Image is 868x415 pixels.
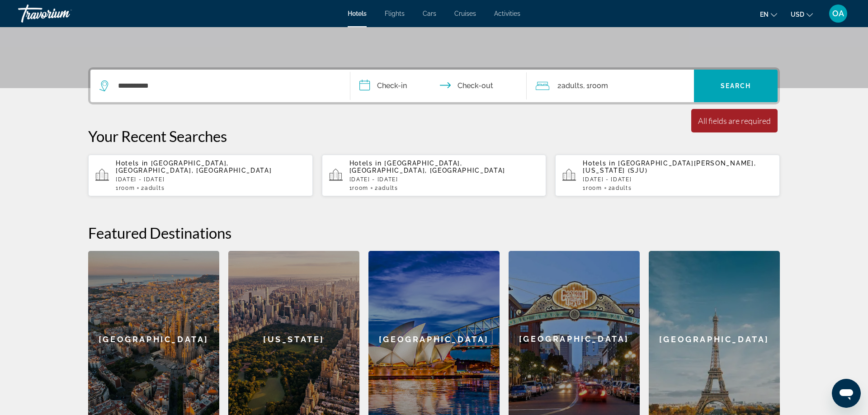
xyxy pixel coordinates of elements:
[760,11,769,18] span: en
[454,10,476,17] a: Cruises
[116,160,148,167] span: Hotels in
[385,10,405,17] a: Flights
[760,8,777,21] button: Change language
[90,70,778,102] div: Search widget
[609,185,632,191] span: 2
[583,176,773,183] p: [DATE] - [DATE]
[791,11,804,18] span: USD
[116,176,306,183] p: [DATE] - [DATE]
[832,9,844,18] span: OA
[349,160,505,174] span: [GEOGRAPHIC_DATA], [GEOGRAPHIC_DATA], [GEOGRAPHIC_DATA]
[721,82,751,90] span: Search
[119,185,135,191] span: Room
[583,160,615,167] span: Hotels in
[494,10,520,17] a: Activities
[561,81,583,90] span: Adults
[116,160,272,174] span: [GEOGRAPHIC_DATA], [GEOGRAPHIC_DATA], [GEOGRAPHIC_DATA]
[378,185,398,191] span: Adults
[694,70,778,102] button: Search
[141,185,165,191] span: 2
[322,154,547,197] button: Hotels in [GEOGRAPHIC_DATA], [GEOGRAPHIC_DATA], [GEOGRAPHIC_DATA][DATE] - [DATE]1Room2Adults
[423,10,436,17] a: Cars
[348,10,367,17] a: Hotels
[583,160,756,174] span: [GEOGRAPHIC_DATA][PERSON_NAME], [US_STATE] (SJU)
[583,80,608,92] span: , 1
[88,154,313,197] button: Hotels in [GEOGRAPHIC_DATA], [GEOGRAPHIC_DATA], [GEOGRAPHIC_DATA][DATE] - [DATE]1Room2Adults
[88,127,780,145] p: Your Recent Searches
[350,70,527,102] button: Check in and out dates
[586,185,602,191] span: Room
[698,116,771,126] div: All fields are required
[349,185,368,191] span: 1
[832,379,861,408] iframe: Button to launch messaging window
[791,8,813,21] button: Change currency
[18,2,108,25] a: Travorium
[826,4,850,23] button: User Menu
[375,185,398,191] span: 2
[116,185,135,191] span: 1
[527,70,694,102] button: Travelers: 2 adults, 0 children
[88,224,780,242] h2: Featured Destinations
[352,185,368,191] span: Room
[612,185,632,191] span: Adults
[583,185,602,191] span: 1
[557,80,583,92] span: 2
[555,154,780,197] button: Hotels in [GEOGRAPHIC_DATA][PERSON_NAME], [US_STATE] (SJU)[DATE] - [DATE]1Room2Adults
[145,185,165,191] span: Adults
[590,81,608,90] span: Room
[349,160,382,167] span: Hotels in
[349,176,539,183] p: [DATE] - [DATE]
